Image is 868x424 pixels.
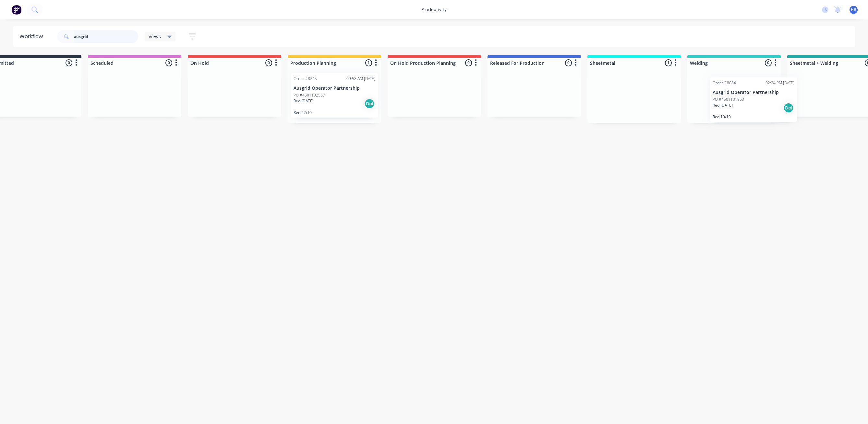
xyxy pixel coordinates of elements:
[418,5,450,15] div: productivity
[851,7,856,13] span: HB
[149,33,161,40] span: Views
[19,33,46,40] div: Workflow
[74,30,138,43] input: Search for orders...
[12,5,21,15] img: Factory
